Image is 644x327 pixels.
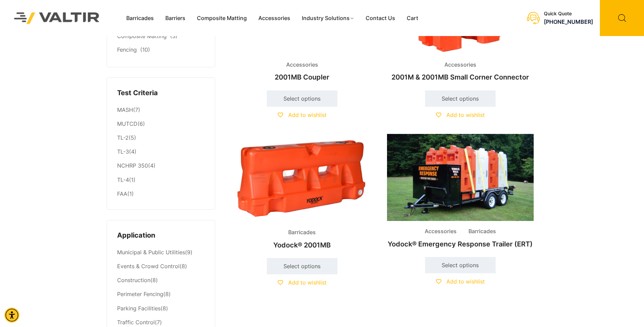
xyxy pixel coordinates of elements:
[446,111,485,118] span: Add to wishlist
[160,13,191,23] a: Barriers
[121,13,160,23] a: Barricades
[117,246,205,260] li: (9)
[278,279,327,286] a: Add to wishlist
[544,11,593,17] div: Quick Quote
[117,230,205,241] h4: Application
[253,13,296,23] a: Accessories
[117,106,133,113] a: MASH
[191,13,253,23] a: Composite Matting
[288,111,327,118] span: Add to wishlist
[5,3,109,33] img: Valtir Rentals
[117,288,205,302] li: (8)
[117,46,137,53] a: Fencing
[117,145,205,159] li: (4)
[117,274,205,288] li: (8)
[296,13,360,23] a: Industry Solutions
[117,302,205,315] li: (8)
[117,190,127,197] a: FAA
[117,173,205,187] li: (1)
[117,131,205,145] li: (5)
[281,60,323,70] span: Accessories
[229,134,375,222] img: An orange plastic barrier with openings, designed for traffic control or safety purposes.
[283,227,321,238] span: Barricades
[117,103,205,117] li: (7)
[117,162,148,169] a: NCHRP 350
[463,226,501,237] span: Barricades
[425,257,496,273] a: Select options for “Yodock® Emergency Response Trailer (ERT)”
[117,33,167,39] a: Composite Matting
[117,305,161,312] a: Parking Facilities
[117,176,129,183] a: TL-4
[401,13,424,23] a: Cart
[387,237,534,252] h2: Yodock® Emergency Response Trailer (ERT)
[267,258,337,274] a: Select options for “Yodock® 2001MB”
[117,117,205,131] li: (6)
[117,148,129,155] a: TL-3
[4,308,19,323] div: Accessibility Menu
[140,46,150,53] span: (10)
[117,159,205,173] li: (4)
[420,226,462,237] span: Accessories
[360,13,401,23] a: Contact Us
[387,70,534,85] h2: 2001M & 2001MB Small Corner Connector
[439,60,481,70] span: Accessories
[117,263,180,270] a: Events & Crowd Control
[425,90,496,107] a: Select options for “2001M & 2001MB Small Corner Connector”
[117,291,163,297] a: Perimeter Fencing
[278,111,327,118] a: Add to wishlist
[544,18,593,25] a: call (888) 496-3625
[387,134,534,221] img: Accessories
[387,134,534,252] a: Accessories BarricadesYodock® Emergency Response Trailer (ERT)
[117,120,137,127] a: MUTCD
[117,260,205,274] li: (8)
[117,134,129,141] a: TL-2
[288,279,327,286] span: Add to wishlist
[170,33,178,39] span: (3)
[117,319,155,326] a: Traffic Control
[436,111,485,118] a: Add to wishlist
[117,187,205,199] li: (1)
[229,134,375,253] a: BarricadesYodock® 2001MB
[446,278,485,285] span: Add to wishlist
[436,278,485,285] a: Add to wishlist
[267,90,337,107] a: Select options for “2001MB Coupler”
[117,249,185,256] a: Municipal & Public Utilities
[117,277,150,283] a: Construction
[117,88,205,98] h4: Test Criteria
[229,70,375,85] h2: 2001MB Coupler
[229,238,375,253] h2: Yodock® 2001MB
